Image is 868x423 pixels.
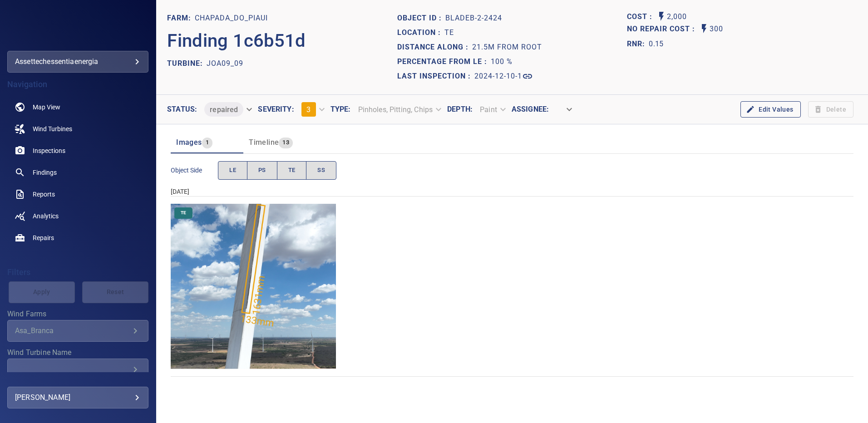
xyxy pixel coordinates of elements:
[249,138,279,147] span: Timeline
[7,268,148,277] h4: Filters
[512,106,549,113] label: Assignee :
[710,23,723,35] p: 300
[317,165,325,176] span: SS
[167,106,197,113] label: Status :
[176,138,202,147] span: Images
[33,124,72,133] span: Wind Turbines
[202,138,212,148] span: 1
[247,161,277,180] button: PS
[197,98,258,120] div: repaired
[7,140,148,162] a: inspections noActive
[207,58,243,69] p: JOA09_09
[218,161,336,180] div: objectSide
[627,13,656,21] h1: Cost :
[167,27,306,54] p: Finding 1c6b51d
[627,37,663,51] span: The ratio of the additional incurred cost of repair in 1 year and the cost of repairing today. Fi...
[294,98,330,120] div: 3
[351,102,448,118] div: Pinholes, Pitting, Chips
[167,58,207,69] p: TURBINE:
[549,102,578,118] div: ​
[656,11,667,22] svg: Auto Cost
[7,320,148,342] div: Wind Farms
[7,349,148,356] label: Wind Turbine Name
[306,105,311,114] span: 3
[699,23,710,34] svg: Auto No Repair Cost
[7,96,148,118] a: map noActive
[7,80,148,89] h4: Navigation
[171,204,336,369] img: Chapada_do_Piaui/JOA09_09/2024-12-10-1/2024-12-10-2/image104wp104.jpg
[445,13,502,24] p: bladeB-2-2424
[491,56,513,67] p: 100 %
[7,310,148,318] label: Wind Farms
[397,13,445,24] p: Object ID :
[7,359,148,380] div: Wind Turbine Name
[474,71,533,82] a: 2024-12-10-1
[397,71,474,82] p: Last Inspection :
[277,161,307,180] button: TE
[258,165,266,176] span: PS
[627,23,699,35] span: Projected additional costs incurred by waiting 1 year to repair. This is a function of possible i...
[204,105,243,114] span: repaired
[7,51,148,73] div: assettechessentiaenergia
[7,183,148,205] a: reports noActive
[444,27,454,38] p: TE
[195,13,268,24] p: Chapada_do_Piaui
[33,168,57,177] span: Findings
[33,233,54,242] span: Repairs
[306,161,336,180] button: SS
[171,166,218,175] span: Object Side
[330,106,351,113] label: Type :
[167,13,195,24] p: FARM:
[397,27,444,38] p: Location :
[7,118,148,140] a: windturbines noActive
[474,71,522,82] p: 2024-12-10-1
[218,161,247,180] button: LE
[175,210,192,216] span: TE
[15,390,141,405] div: [PERSON_NAME]
[627,11,656,23] span: The base labour and equipment costs to repair the finding. Does not include the loss of productio...
[33,146,65,155] span: Inspections
[627,39,649,49] h1: RNR:
[15,54,141,69] div: assettechessentiaenergia
[627,25,699,34] h1: No Repair Cost :
[15,326,130,335] div: Asa_Branca
[258,106,294,113] label: Severity :
[33,190,55,199] span: Reports
[229,165,236,176] span: LE
[7,162,148,183] a: findings noActive
[649,39,663,49] p: 0.15
[288,165,296,176] span: TE
[7,205,148,227] a: analytics noActive
[7,227,148,249] a: repairs noActive
[33,18,123,36] img: assettechessentiaenergia-logo
[33,103,60,112] span: Map View
[397,42,472,53] p: Distance along :
[171,187,853,196] div: [DATE]
[472,42,542,53] p: 21.5m from root
[447,106,473,113] label: Depth :
[473,102,512,118] div: Paint
[33,211,59,221] span: Analytics
[279,138,293,148] span: 13
[740,101,800,118] button: Edit Values
[397,56,491,67] p: Percentage from LE :
[667,11,687,23] p: 2,000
